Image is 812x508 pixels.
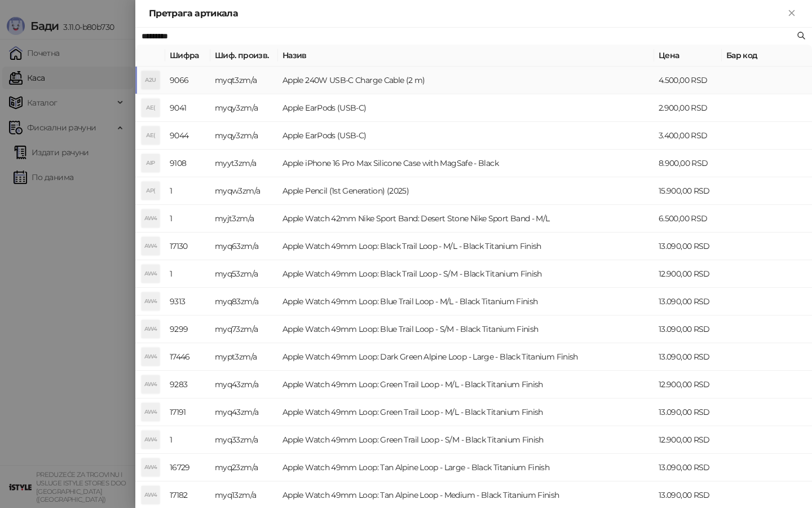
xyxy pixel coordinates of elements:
td: 1 [165,205,210,233]
td: myq23zm/a [210,454,278,481]
td: 9041 [165,94,210,122]
td: 9108 [165,150,210,177]
td: 1 [165,177,210,205]
td: myqw3zm/a [210,177,278,205]
div: AW4 [142,348,160,366]
td: 12.900,00 RSD [654,260,722,288]
td: 4.500,00 RSD [654,67,722,94]
td: 13.090,00 RSD [654,288,722,316]
td: 13.090,00 RSD [654,233,722,260]
td: myq43zm/a [210,371,278,398]
div: AW4 [142,431,160,449]
div: AE( [142,126,160,144]
td: 3.400,00 RSD [654,122,722,150]
td: 13.090,00 RSD [654,343,722,371]
div: Претрага артикала [149,7,785,20]
td: 17191 [165,398,210,426]
td: Apple Watch 49mm Loop: Black Trail Loop - M/L - Black Titanium Finish [278,233,654,260]
td: 16729 [165,454,210,481]
div: A2U [142,71,160,89]
td: 9044 [165,122,210,150]
div: AIP [142,154,160,172]
td: 9283 [165,371,210,398]
div: AW4 [142,209,160,227]
td: Apple EarPods (USB-C) [278,122,654,150]
td: Apple iPhone 16 Pro Max Silicone Case with MagSafe - Black [278,150,654,177]
td: 17130 [165,233,210,260]
td: 13.090,00 RSD [654,454,722,481]
td: 6.500,00 RSD [654,205,722,233]
div: AW4 [142,292,160,310]
td: 15.900,00 RSD [654,177,722,205]
td: Apple 240W USB-C Charge Cable (2 m) [278,67,654,94]
td: Apple EarPods (USB-C) [278,94,654,122]
div: AP( [142,182,160,200]
div: AW4 [142,320,160,338]
div: AW4 [142,486,160,504]
div: AW4 [142,403,160,421]
td: 9299 [165,316,210,343]
td: Apple Watch 49mm Loop: Dark Green Alpine Loop - Large - Black Titanium Finish [278,343,654,371]
td: 13.090,00 RSD [654,398,722,426]
td: 9066 [165,67,210,94]
td: Apple Watch 49mm Loop: Tan Alpine Loop - Large - Black Titanium Finish [278,454,654,481]
th: Бар код [722,45,812,67]
td: 12.900,00 RSD [654,371,722,398]
td: myjt3zm/a [210,205,278,233]
th: Цена [654,45,722,67]
td: myq43zm/a [210,398,278,426]
td: 1 [165,426,210,454]
td: myqy3zm/a [210,94,278,122]
td: myq83zm/a [210,288,278,316]
div: AW4 [142,265,160,283]
td: 8.900,00 RSD [654,150,722,177]
td: Apple Watch 49mm Loop: Green Trail Loop - M/L - Black Titanium Finish [278,371,654,398]
td: myq63zm/a [210,233,278,260]
td: myq33zm/a [210,426,278,454]
td: myqt3zm/a [210,67,278,94]
td: Apple Pencil (1st Generation) (2025) [278,177,654,205]
td: Apple Watch 49mm Loop: Green Trail Loop - M/L - Black Titanium Finish [278,398,654,426]
div: AW4 [142,237,160,255]
td: 9313 [165,288,210,316]
td: 12.900,00 RSD [654,426,722,454]
td: myq53zm/a [210,260,278,288]
div: AE( [142,99,160,117]
td: 1 [165,260,210,288]
td: myyt3zm/a [210,150,278,177]
td: 13.090,00 RSD [654,316,722,343]
td: mypt3zm/a [210,343,278,371]
td: Apple Watch 49mm Loop: Blue Trail Loop - M/L - Black Titanium Finish [278,288,654,316]
td: Apple Watch 49mm Loop: Black Trail Loop - S/M - Black Titanium Finish [278,260,654,288]
td: 17446 [165,343,210,371]
th: Шиф. произв. [210,45,278,67]
button: Close [785,7,798,20]
td: Apple Watch 42mm Nike Sport Band: Desert Stone Nike Sport Band - M/L [278,205,654,233]
td: 2.900,00 RSD [654,94,722,122]
div: AW4 [142,375,160,393]
td: myqy3zm/a [210,122,278,150]
td: Apple Watch 49mm Loop: Blue Trail Loop - S/M - Black Titanium Finish [278,316,654,343]
th: Назив [278,45,654,67]
div: AW4 [142,458,160,476]
td: myq73zm/a [210,316,278,343]
th: Шифра [165,45,210,67]
td: Apple Watch 49mm Loop: Green Trail Loop - S/M - Black Titanium Finish [278,426,654,454]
